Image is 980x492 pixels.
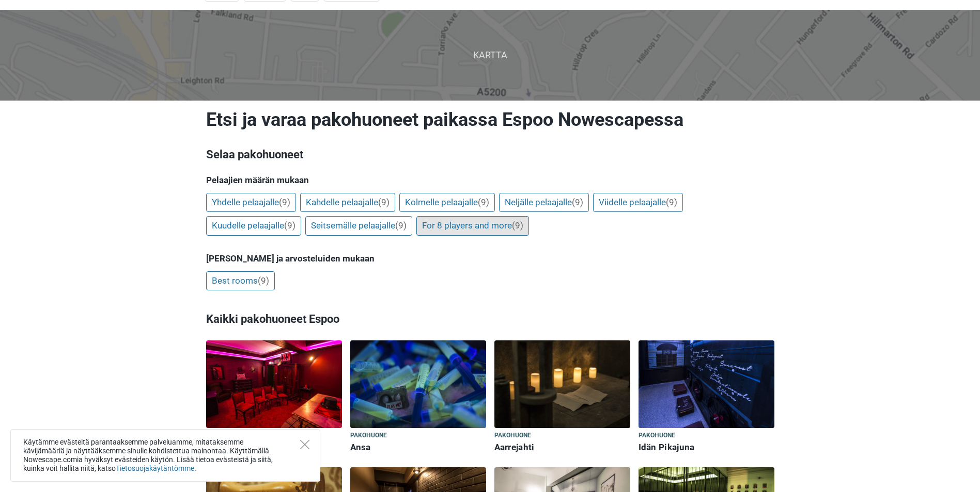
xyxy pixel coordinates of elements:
span: (9) [572,197,583,207]
span: (9) [395,220,407,231]
h5: [PERSON_NAME] ja arvosteluiden mukaan [206,253,774,264]
a: Neljälle pelaajalle(9) [499,193,589,212]
h3: Selaa pakohuoneet [206,146,774,163]
span: Pakohuone [494,430,532,441]
a: Seitsemälle pelaajalle(9) [305,216,412,236]
span: (9) [258,275,269,286]
span: (9) [284,220,295,231]
div: Käytämme evästeitä parantaaksemme palveluamme, mitataksemme kävijämääriä ja näyttääksemme sinulle... [10,429,320,482]
a: Kuudelle pelaajalle(9) [206,216,301,236]
span: (9) [512,220,523,231]
a: Aarrejahti Pakohuone Aarrejahti [494,340,630,455]
a: Yhdelle pelaajalle(9) [206,193,296,212]
a: Tietosuojakäytäntömme [116,464,194,472]
span: (9) [378,197,390,207]
a: Taikurin Talo Pakohuone Taikurin Talo [206,340,342,455]
span: Pakohuone [350,430,387,441]
h6: Ansa [350,442,486,453]
a: Idän Pikajuna Pakohuone Idän Pikajuna [639,340,774,455]
a: Ansa Pakohuone Ansa [350,340,486,455]
h3: Kaikki pakohuoneet Espoo [206,306,774,333]
span: Pakohuone [639,430,676,441]
a: Kolmelle pelaajalle(9) [399,193,495,212]
h6: Idän Pikajuna [639,442,774,453]
button: Close [300,440,309,449]
h6: Aarrejahti [494,442,630,453]
img: Idän Pikajuna [639,340,774,428]
span: (9) [478,197,489,207]
img: Taikurin Talo [206,340,342,428]
img: Ansa [350,340,486,428]
span: (9) [666,197,677,207]
a: Viidelle pelaajalle(9) [593,193,683,212]
h1: Etsi ja varaa pakohuoneet paikassa Espoo Nowescapessa [206,108,774,131]
a: Best rooms(9) [206,271,275,291]
a: Kahdelle pelaajalle(9) [300,193,395,212]
a: For 8 players and more(9) [416,216,529,236]
h5: Pelaajien määrän mukaan [206,175,774,185]
span: (9) [279,197,290,207]
img: Aarrejahti [494,340,630,428]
